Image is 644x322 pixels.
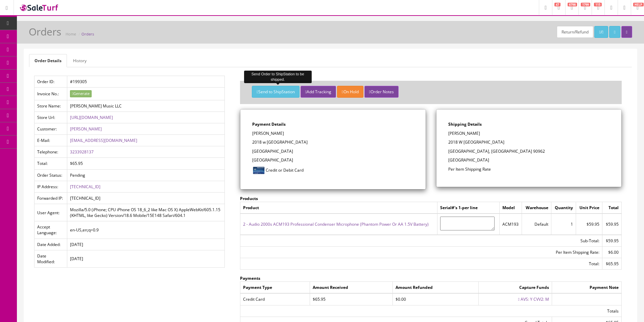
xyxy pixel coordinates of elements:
a: [PERSON_NAME] [70,126,102,132]
td: Unit Price [576,202,602,214]
td: Customer: [34,123,67,135]
a: Return/Refund [557,26,593,38]
td: 1 [551,214,576,234]
td: Mozilla/5.0 (iPhone; CPU iPhone OS 18_6_2 like Mac OS X) AppleWebKit/605.1.15 (KHTML, like Gecko)... [67,204,225,221]
td: Accept Language: [34,221,67,239]
h1: Orders [29,26,61,37]
td: User Agent: [34,204,67,221]
td: Total [602,202,622,214]
td: Model [499,202,522,214]
td: [DATE] [67,250,225,267]
p: [GEOGRAPHIC_DATA] [252,148,413,154]
td: [TECHNICAL_ID] [67,192,225,204]
td: Product [240,202,437,214]
p: [GEOGRAPHIC_DATA] [448,157,610,163]
a: [EMAIL_ADDRESS][DOMAIN_NAME] [70,138,137,143]
td: Store Url: [34,112,67,123]
p: Per Item Shipping Rate [448,166,610,172]
p: Credit or Debit Card [252,166,413,175]
td: [DATE] [67,239,225,250]
td: Capture Funds [478,282,552,294]
td: Payment Note [552,282,621,294]
img: SaleTurf [19,3,59,12]
td: E-Mail: [34,135,67,146]
button: On Hold [337,86,363,98]
td: $65.95 [602,258,622,270]
a: Home [66,31,76,36]
td: [PERSON_NAME] Music LLC [67,100,225,112]
td: Telephone: [34,146,67,158]
strong: Products [240,196,258,201]
td: Total: [240,258,602,270]
span: 1799 [581,3,590,6]
a: AVS: Y CVV2: M [521,296,549,302]
td: Per Item Shipping Rate: [240,246,602,258]
a: / [594,26,608,38]
td: #199305 [67,76,225,88]
p: 2018 W [GEOGRAPHIC_DATA] [448,139,610,145]
a: [URL][DOMAIN_NAME] [70,115,113,120]
td: Store Name: [34,100,67,112]
span: 115 [594,3,602,6]
p: [PERSON_NAME] [448,130,610,137]
td: Totals [240,305,622,317]
td: Payment Type [240,282,310,294]
td: $59.95 [602,214,622,234]
strong: Payments [240,275,260,281]
td: Credit Card [240,293,310,305]
button: Order Notes [364,86,399,98]
p: [GEOGRAPHIC_DATA], [GEOGRAPHIC_DATA] 90962 [448,148,610,154]
a: Order Details [29,54,67,67]
td: en-US,en;q=0.9 [67,221,225,239]
td: Serial#'s 1-per line [437,202,499,214]
p: [GEOGRAPHIC_DATA] [252,157,413,163]
td: $6.00 [602,246,622,258]
span: 6798 [568,3,577,6]
img: Credit Card [252,166,266,175]
td: $0.00 [392,293,478,305]
td: Sub-Total: [240,235,602,247]
td: Amount Received [310,282,392,294]
td: Warehouse [522,202,551,214]
button: Send to ShipStation [252,86,299,98]
a: Orders [81,31,94,36]
td: Pending [67,169,225,181]
a: History [68,54,92,67]
span: 47 [554,3,560,6]
a: 2 - Audio 2000s ACM193 Professional Condenser Microphone (Phantom Power Or AA 1.5V Battery) [243,221,429,227]
td: Amount Refunded [392,282,478,294]
p: [PERSON_NAME] [252,130,413,137]
td: Order Status: [34,169,67,181]
td: Total: [34,158,67,169]
div: Send Order to ShipStation to be shipped. [244,71,312,83]
a: [TECHNICAL_ID] [70,184,100,190]
td: Default [522,214,551,234]
span: HELP [633,3,644,6]
td: Invoice No.: [34,88,67,100]
td: Quantity [551,202,576,214]
td: Date Modified: [34,250,67,267]
td: Forwarded IP: [34,192,67,204]
td: IP Address: [34,181,67,192]
td: ACM193 [499,214,522,234]
strong: Shipping Details [448,121,482,127]
td: Order ID: [34,76,67,88]
td: Date Added: [34,239,67,250]
p: 2018 w [GEOGRAPHIC_DATA] [252,139,413,145]
button: Add Tracking [301,86,336,98]
a: 3233928137 [70,149,94,155]
td: $65.95 [67,158,225,169]
td: $59.95 [602,235,622,247]
td: $59.95 [576,214,602,234]
strong: Payment Details [252,121,286,127]
button: Generate [70,90,92,97]
td: $65.95 [310,293,392,305]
